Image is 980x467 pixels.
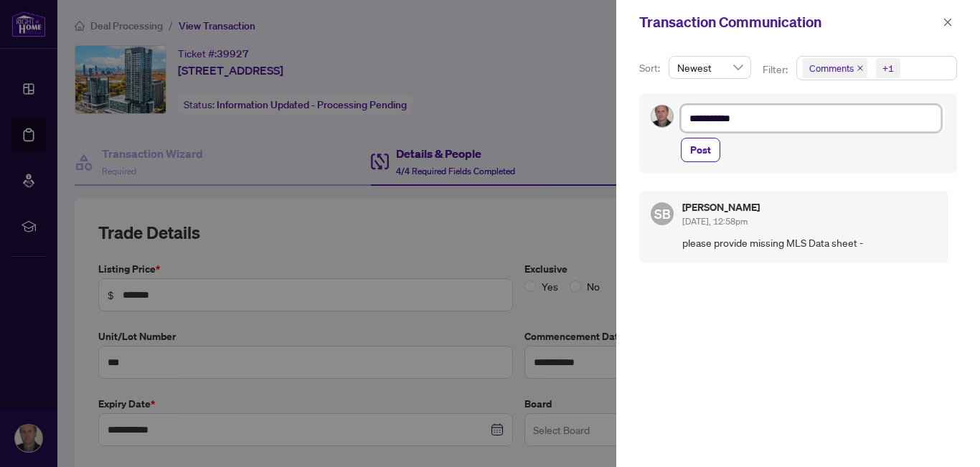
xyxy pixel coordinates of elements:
[677,57,743,78] span: Newest
[651,105,673,127] img: Profile Icon
[682,202,760,212] h5: [PERSON_NAME]
[682,216,748,227] span: [DATE], 12:58pm
[882,61,894,75] div: +1
[943,17,953,27] span: close
[654,204,671,224] span: SB
[682,235,937,251] span: please provide missing MLS Data sheet -
[803,58,867,78] span: Comments
[857,65,864,72] span: close
[809,61,854,75] span: Comments
[639,11,938,33] div: Transaction Communication
[690,138,711,161] span: Post
[763,62,790,77] p: Filter:
[681,138,720,162] button: Post
[639,60,663,76] p: Sort:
